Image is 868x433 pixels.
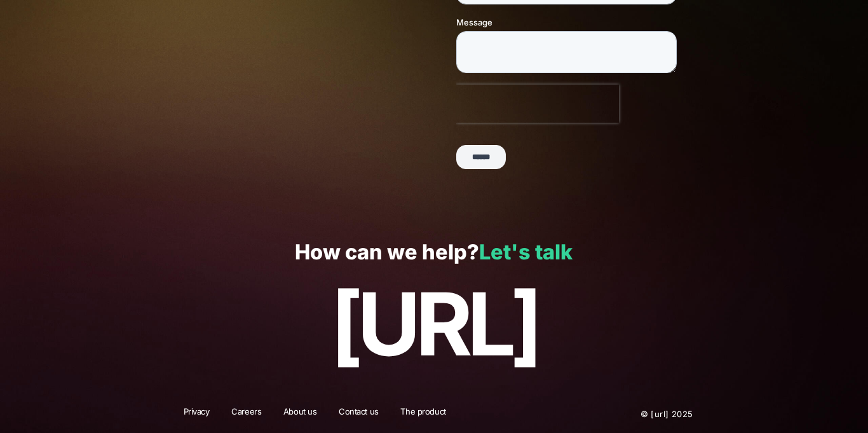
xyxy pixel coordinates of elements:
a: Careers [223,406,269,422]
a: Privacy [175,406,218,422]
a: About us [275,406,325,422]
a: Let's talk [479,240,573,265]
a: The product [392,406,454,422]
p: How can we help? [27,241,840,265]
p: © [URL] 2025 [564,406,693,422]
a: Contact us [330,406,387,422]
p: [URL] [27,275,840,373]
